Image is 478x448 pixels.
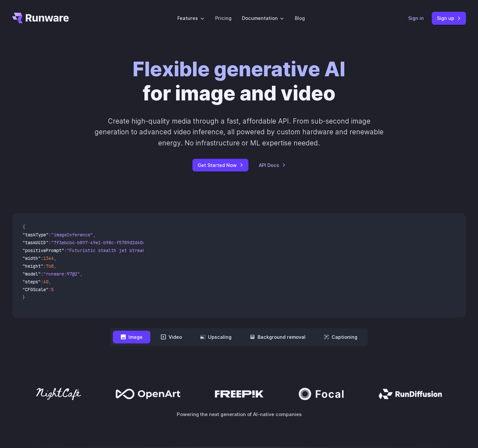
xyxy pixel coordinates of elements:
a: Go to / [12,13,69,23]
span: : [43,263,46,269]
p: Create high-quality media through a fast, affordable API. From sub-second image generation to adv... [94,116,384,148]
span: "imageInference" [51,232,93,238]
strong: Flexible generative AI [133,57,345,81]
span: "steps" [22,279,41,285]
span: "taskType" [22,232,49,238]
span: "model" [22,271,41,277]
a: Get Started Now [192,159,248,172]
span: : [41,279,43,285]
span: , [54,263,56,269]
button: Image [113,331,150,343]
span: : [41,271,43,277]
h1: for image and video [133,57,345,105]
span: "runware:97@2" [43,271,80,277]
span: : [49,287,51,292]
a: Sign up [432,12,466,24]
a: Sign in [408,14,424,22]
span: "7f3ebcb6-b897-49e1-b98c-f5789d2d40d7" [51,240,150,246]
span: , [49,279,51,285]
span: "taskUUID" [22,240,49,246]
label: Documentation [242,14,284,22]
button: Captioning [316,331,365,343]
span: "positivePrompt" [22,247,64,253]
button: Background removal [242,331,313,343]
span: } [22,294,25,300]
span: 768 [46,263,54,269]
span: : [49,240,51,246]
span: "CFGScale" [22,287,49,292]
span: "Futuristic stealth jet streaking through a neon-lit cityscape with glowing purple exhaust" [67,247,304,253]
span: , [54,255,56,261]
span: : [64,247,67,253]
p: Powering the next generation of AI-native companies [12,411,466,418]
span: : [41,255,43,261]
span: "width" [22,255,41,261]
span: , [80,271,82,277]
span: , [93,232,96,238]
a: Blog [294,14,305,22]
span: "height" [22,263,43,269]
span: 1344 [43,255,54,261]
span: { [22,224,25,230]
button: Video [153,331,190,343]
span: 5 [51,287,54,292]
span: : [49,232,51,238]
label: Features [177,14,204,22]
a: Pricing [215,14,231,22]
span: 40 [43,279,49,285]
a: API Docs [259,161,286,169]
button: Upscaling [192,331,239,343]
